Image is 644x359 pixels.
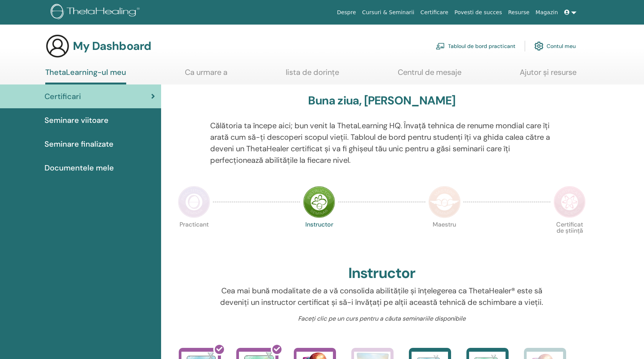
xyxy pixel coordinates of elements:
p: Faceți clic pe un curs pentru a căuta seminariile disponibile [210,314,553,323]
a: Povesti de succes [451,5,505,20]
a: Resurse [505,5,533,20]
img: generic-user-icon.jpg [45,34,70,58]
img: Master [428,186,461,218]
p: Practicant [178,222,210,254]
img: cog.svg [534,40,544,53]
h3: My Dashboard [73,39,151,53]
a: Tabloul de bord practicant [436,38,516,55]
img: chalkboard-teacher.svg [436,43,445,50]
h2: Instructor [348,265,415,282]
a: Despre [334,5,359,20]
a: Centrul de mesaje [398,68,461,83]
p: Cea mai bună modalitate de a vă consolida abilitățile și înțelegerea ca ThetaHealer® este să deve... [210,285,553,308]
a: Magazin [532,5,561,20]
p: Maestru [428,222,461,254]
img: Certificate of Science [553,186,586,218]
p: Instructor [303,222,335,254]
a: Contul meu [534,38,576,55]
p: Călătoria ta începe aici; bun venit la ThetaLearning HQ. Învață tehnica de renume mondial care îț... [210,120,553,166]
h3: Buna ziua, [PERSON_NAME] [308,94,455,108]
a: lista de dorințe [286,68,339,83]
a: Ca urmare a [185,68,227,83]
a: Certificare [417,5,451,20]
p: Certificat de știință [553,222,586,254]
a: ThetaLearning-ul meu [45,68,126,84]
img: Practitioner [178,186,210,218]
span: Documentele mele [44,162,114,174]
span: Seminare viitoare [44,114,109,126]
img: Instructor [303,186,335,218]
a: Ajutor și resurse [520,68,576,83]
span: Certificari [44,91,81,102]
img: logo.png [51,4,142,21]
span: Seminare finalizate [44,138,114,150]
a: Cursuri & Seminarii [359,5,417,20]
